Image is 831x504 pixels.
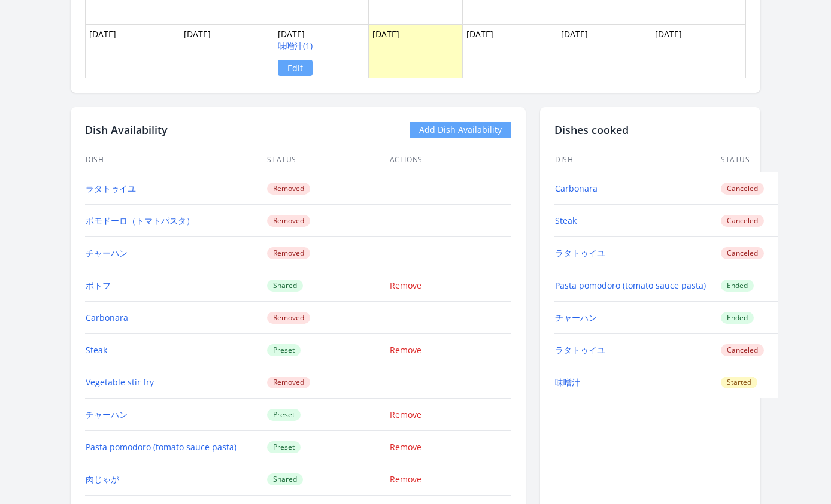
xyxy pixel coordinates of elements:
[86,25,180,78] td: [DATE]
[86,377,154,388] a: Vegetable stir fry
[555,183,598,194] a: Carbonara
[721,344,764,356] span: Canceled
[267,473,303,485] span: Shared
[555,377,580,388] a: 味噌汁
[555,247,605,259] a: ラタトゥイユ
[267,377,310,388] span: Removed
[721,280,754,292] span: Ended
[720,148,778,172] th: Status
[267,312,310,324] span: Removed
[390,344,421,356] a: Remove
[86,473,119,485] a: 肉じゃが
[266,148,389,172] th: Status
[555,215,577,226] a: Steak
[267,183,310,195] span: Removed
[180,25,274,78] td: [DATE]
[721,377,757,388] span: Started
[555,280,706,291] a: Pasta pomodoro (tomato sauce pasta)
[267,280,303,292] span: Shared
[86,441,236,453] a: Pasta pomodoro (tomato sauce pasta)
[368,25,463,78] td: [DATE]
[651,25,746,78] td: [DATE]
[555,344,605,356] a: ラタトゥイユ
[86,280,111,291] a: ポトフ
[463,25,557,78] td: [DATE]
[721,215,764,227] span: Canceled
[410,122,511,138] a: Add Dish Availability
[86,247,128,259] a: チャーハン
[267,215,310,227] span: Removed
[85,148,266,172] th: Dish
[554,148,720,172] th: Dish
[278,40,313,51] a: 味噌汁(1)
[390,280,421,291] a: Remove
[390,473,421,485] a: Remove
[557,25,651,78] td: [DATE]
[86,409,128,420] a: チャーハン
[721,183,764,195] span: Canceled
[267,441,301,453] span: Preset
[86,312,128,323] a: Carbonara
[390,409,421,420] a: Remove
[555,312,597,323] a: チャーハン
[721,247,764,259] span: Canceled
[86,183,136,194] a: ラタトゥイユ
[267,247,310,259] span: Removed
[274,25,369,78] td: [DATE]
[267,344,301,356] span: Preset
[389,148,511,172] th: Actions
[390,441,421,453] a: Remove
[278,60,313,76] a: Edit
[86,344,107,356] a: Steak
[85,122,168,138] h2: Dish Availability
[554,122,746,138] h2: Dishes cooked
[267,409,301,421] span: Preset
[721,312,754,324] span: Ended
[86,215,195,226] a: ポモドーロ（トマトパスタ）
